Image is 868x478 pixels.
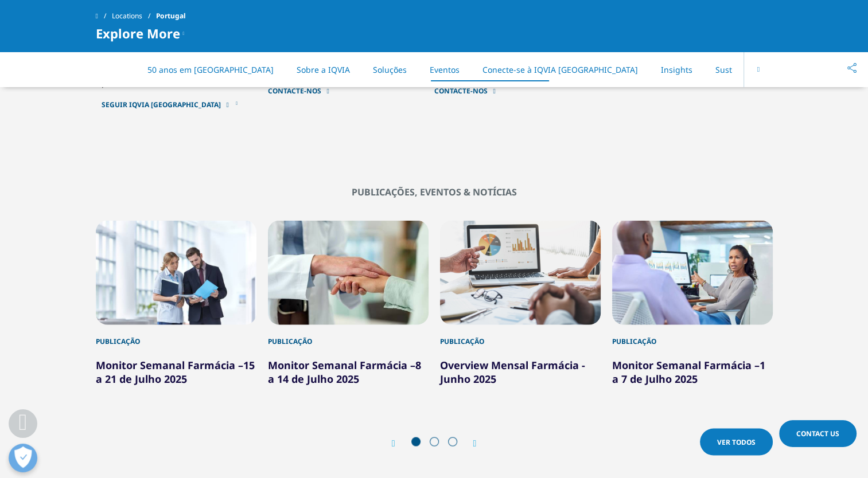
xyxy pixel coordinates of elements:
[102,100,251,109] a: SEGUIR IQVIA [GEOGRAPHIC_DATA]
[268,325,429,347] div: Publicação
[268,358,421,386] a: Monitor Semanal Farmácia –8 a 14 de Julho 2025
[715,64,835,75] a: Sustentabilidade e Governação
[440,358,585,386] a: Overview Mensal Farmácia - Junho 2025
[96,26,180,40] span: Explore More
[700,429,773,456] a: Ver Todos
[268,221,429,386] div: 2 / 12
[612,325,773,347] div: Publicação
[392,438,407,449] div: Previous slide
[462,438,477,449] div: Next slide
[434,87,583,96] a: CONTACTE-NOS
[268,87,417,96] a: CONTACTE-NOS
[373,64,407,75] a: Soluções
[440,325,601,347] div: Publicação
[9,444,37,472] button: Abrir preferências
[96,221,256,386] div: 1 / 12
[482,64,638,75] a: Conecte-se à IQVIA [GEOGRAPHIC_DATA]
[661,64,692,75] a: Insights
[796,429,839,438] span: Contact Us
[612,221,773,386] div: 4 / 12
[156,6,186,26] span: Portugal
[440,221,601,386] div: 3 / 12
[430,64,460,75] a: Eventos
[96,358,255,386] a: Monitor Semanal Farmácia –15 a 21 de Julho 2025
[612,358,765,386] a: Monitor Semanal Farmácia –1 a 7 de Julho 2025
[717,437,756,447] span: Ver Todos
[297,64,350,75] a: Sobre a IQVIA
[112,6,156,26] a: Locations
[779,420,857,447] a: Contact Us
[96,325,256,347] div: Publicação
[147,64,274,75] a: 50 anos em [GEOGRAPHIC_DATA]
[96,186,773,198] h2: Publicações, Eventos & Notícias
